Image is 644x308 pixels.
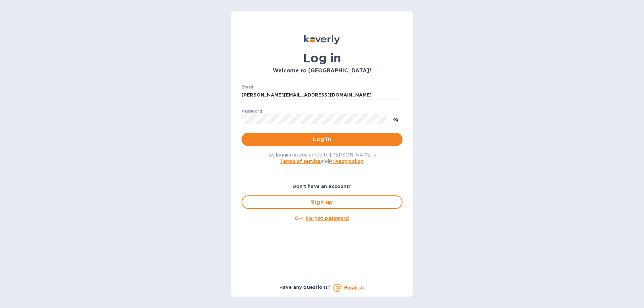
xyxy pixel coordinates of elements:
[389,112,402,126] button: toggle password visibility
[241,68,402,74] h3: Welcome to [GEOGRAPHIC_DATA]!
[306,215,349,221] u: Forgot password
[241,85,253,89] label: Email
[241,195,402,209] button: Sign up
[304,35,340,44] img: Koverly
[268,152,376,164] span: By logging in you agree to [PERSON_NAME]'s and .
[329,159,363,164] a: Privacy policy
[280,159,321,164] a: Terms of service
[241,133,402,146] button: Log in
[292,184,352,189] b: Don't have an account?
[241,51,402,65] h1: Log in
[248,198,396,206] span: Sign up
[241,109,262,113] label: Password
[241,90,402,100] input: Enter email address
[344,285,365,290] a: Email us
[279,285,331,290] b: Have any questions?
[247,135,397,143] span: Log in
